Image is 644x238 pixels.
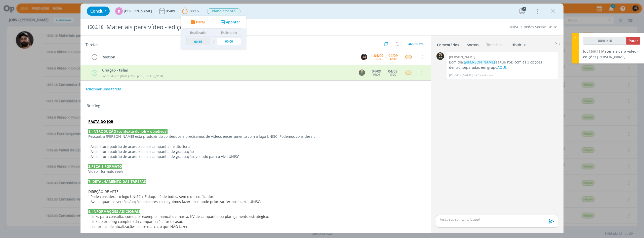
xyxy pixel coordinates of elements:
[88,149,423,154] p: - Assinatura padrão de acordo com a campanha de graduação
[374,54,383,57] div: 04/09
[522,7,526,11] div: 2
[88,154,423,159] p: - Assinatura padrão de acordo com a campanha de graduação, voltado para o Viva UNISC
[372,70,381,73] div: 04/09
[181,16,246,49] ul: 00:15
[88,229,184,234] span: - Orientações de cunho legal que devem ser observadas.
[88,224,189,229] span: - Lembretes de atualizações sobre marca, o que NÃO fazer.
[449,55,475,59] b: [PERSON_NAME]
[497,65,507,70] a: AQUI,
[629,38,638,43] span: Parar
[207,8,240,14] span: Planejamento
[583,49,639,59] span: Materiais para vídeo - edições [PERSON_NAME]
[100,67,354,73] div: Criação - telas
[390,57,396,60] div: 12:00
[88,209,140,214] strong: 9. INFORMAÇÕES ADICIONAIS
[583,49,639,59] a: Job1506.18Materiais para vídeo - edições [PERSON_NAME]
[408,42,423,46] span: Abertas 2/2
[100,54,356,60] div: Motion
[373,73,380,76] div: 09:00
[124,9,152,13] span: [PERSON_NAME]
[181,7,200,15] button: 00:15
[396,42,399,46] img: arrow-down-up.svg
[115,7,123,15] div: K
[190,9,199,13] span: 00:15
[518,7,526,15] button: 2
[88,144,423,149] p: - Assinatura padrão de acordo com a campanha institucional
[88,189,119,194] span: DIREÇÃO DE ARTE:
[589,49,600,54] span: 1506.18
[88,214,269,219] span: - Links para consulta, como por exemplo, manual de marca, KV de campanha ou planejamento estratég...
[361,54,367,60] img: B
[216,29,242,37] th: Estimado
[464,60,495,64] span: @[PERSON_NAME]
[212,37,216,47] td: /
[511,40,527,47] a: Histórico
[90,9,106,13] span: Concluir
[88,194,214,199] span: - Pode considerar o logo UNISC + É daqui, é de todos, sem o decodificador.
[87,24,103,30] span: 1506.18
[88,179,146,184] strong: 7. DETALHAMENTO DAS TAREFAS
[388,54,398,57] div: 04/09
[88,219,183,224] span: - Link do briefing completo da campanha (se for o caso).
[474,73,494,78] span: há 12 minutos
[385,55,387,59] span: --
[389,73,396,76] div: 10:30
[626,37,640,45] button: Parar
[86,41,98,47] span: Tarefas
[509,24,519,29] a: UNISC
[219,20,240,25] button: Apontar
[189,20,205,25] button: Parar
[185,29,212,37] th: Realizado
[467,42,479,47] div: Anexos
[80,4,563,233] div: dialog
[436,52,444,60] img: P
[88,164,122,169] strong: 2.PEÇA E FORMATO
[449,60,555,70] p: Bom dia segue PSD com as 3 opções dentro, separadas em grupo
[101,74,165,78] span: Concluída em [DATE] 09:58 por [PERSON_NAME]
[207,8,241,14] button: Planejamento
[375,57,382,60] div: 10:30
[449,73,473,78] p: [PERSON_NAME]
[360,53,368,61] button: B
[104,21,359,33] div: Materiais para vídeo - edições [PERSON_NAME]
[166,9,176,13] div: 05/09
[88,199,261,204] span: - Avalia quantas versões/opções de cores conseguimos fazer, mas pode priorizar termos o azul UNISC.
[486,40,504,47] a: Timesheet
[388,70,397,73] div: 04/09
[196,20,205,24] span: Parar
[87,7,110,16] button: Concluir
[437,40,459,47] a: Comentários
[88,169,423,174] p: Vídeo - formato reels
[384,71,385,75] span: --
[88,119,113,124] a: PASTA DO JOB
[85,85,122,94] button: Adicionar uma tarefa
[524,24,557,29] a: Redes Sociais Unisc
[88,129,168,134] strong: 1. INTRODUÇÃO (contexto do job + objetivos)
[87,103,100,109] span: Briefing
[88,134,423,139] p: Pessoal, a [PERSON_NAME] está produzindo conteúdos e precisamos de vídeos encerramento com a logo...
[115,7,152,15] button: K[PERSON_NAME]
